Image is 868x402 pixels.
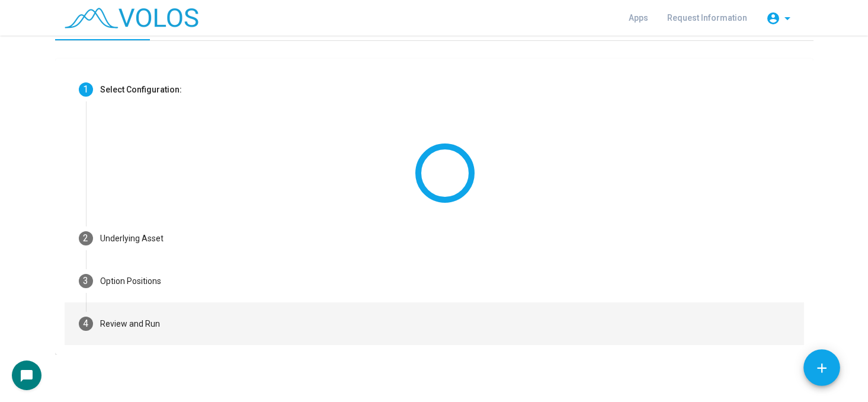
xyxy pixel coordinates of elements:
[100,318,160,330] div: Review and Run
[780,11,795,25] mat-icon: arrow_drop_down
[766,11,780,25] mat-icon: account_circle
[100,84,182,96] div: Select Configuration:
[814,360,829,376] mat-icon: add
[803,349,840,386] button: Add icon
[20,369,34,383] mat-icon: chat_bubble
[658,7,757,28] a: Request Information
[629,13,648,23] span: Apps
[667,13,747,23] span: Request Information
[83,275,88,286] span: 3
[83,84,88,95] span: 1
[100,275,161,288] div: Option Positions
[83,232,88,244] span: 2
[619,7,658,28] a: Apps
[83,318,88,329] span: 4
[100,232,164,245] div: Underlying Asset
